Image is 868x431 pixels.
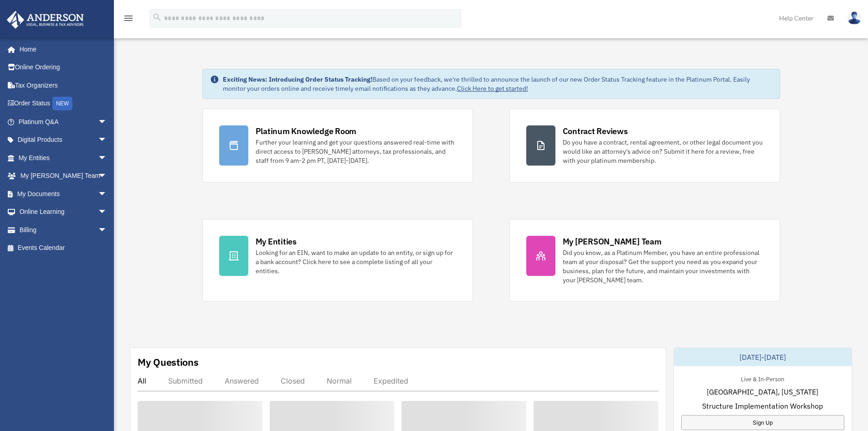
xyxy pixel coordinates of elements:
[98,113,116,131] span: arrow_drop_down
[457,84,528,93] a: Click Here to get started!
[152,12,162,22] i: search
[138,355,199,369] div: My Questions
[52,97,72,110] div: NEW
[6,185,121,203] a: My Documentsarrow_drop_down
[256,138,456,165] div: Further your learning and get your questions answered real-time with direct access to [PERSON_NAM...
[98,221,116,239] span: arrow_drop_down
[509,109,780,182] a: Contract Reviews Do you have a contract, rental agreement, or other legal document you would like...
[6,113,121,131] a: Platinum Q&Aarrow_drop_down
[98,203,116,222] span: arrow_drop_down
[98,131,116,150] span: arrow_drop_down
[98,149,116,167] span: arrow_drop_down
[98,167,116,186] span: arrow_drop_down
[681,415,844,430] a: Sign Up
[563,248,763,285] div: Did you know, as a Platinum Member, you have an entire professional team at your disposal? Get th...
[6,131,121,149] a: Digital Productsarrow_drop_down
[563,138,763,165] div: Do you have a contract, rental agreement, or other legal document you would like an attorney's ad...
[6,149,121,167] a: My Entitiesarrow_drop_down
[281,376,305,385] div: Closed
[563,236,662,247] div: My [PERSON_NAME] Team
[138,376,146,385] div: All
[6,40,116,58] a: Home
[374,376,408,385] div: Expedited
[4,11,87,29] img: Anderson Advisors Platinum Portal
[6,94,121,113] a: Order StatusNEW
[6,239,121,257] a: Events Calendar
[6,203,121,221] a: Online Learningarrow_drop_down
[6,58,121,77] a: Online Ordering
[223,75,772,93] div: Based on your feedback, we're thrilled to announce the launch of our new Order Status Tracking fe...
[256,248,456,275] div: Looking for an EIN, want to make an update to an entity, or sign up for a bank account? Click her...
[563,125,628,137] div: Contract Reviews
[707,386,818,397] span: [GEOGRAPHIC_DATA], [US_STATE]
[6,221,121,239] a: Billingarrow_drop_down
[734,374,791,383] div: Live & In-Person
[256,125,357,137] div: Platinum Knowledge Room
[123,13,134,24] i: menu
[202,109,473,182] a: Platinum Knowledge Room Further your learning and get your questions answered real-time with dire...
[327,376,352,385] div: Normal
[674,348,852,366] div: [DATE]-[DATE]
[202,219,473,301] a: My Entities Looking for an EIN, want to make an update to an entity, or sign up for a bank accoun...
[98,185,116,203] span: arrow_drop_down
[168,376,203,385] div: Submitted
[6,76,121,94] a: Tax Organizers
[123,16,134,24] a: menu
[6,167,121,185] a: My [PERSON_NAME] Teamarrow_drop_down
[509,219,780,301] a: My [PERSON_NAME] Team Did you know, as a Platinum Member, you have an entire professional team at...
[223,75,372,83] strong: Exciting News: Introducing Order Status Tracking!
[225,376,259,385] div: Answered
[847,11,861,25] img: User Pic
[256,236,297,247] div: My Entities
[702,400,823,411] span: Structure Implementation Workshop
